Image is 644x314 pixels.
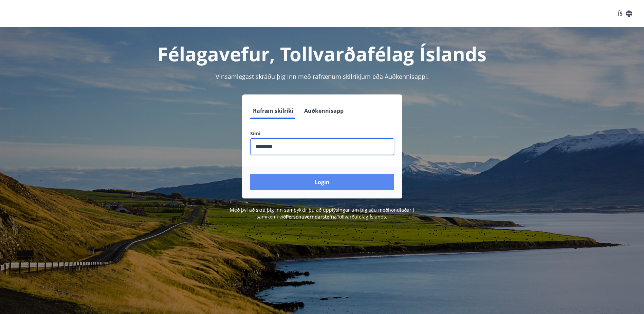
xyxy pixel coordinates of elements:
[230,207,414,220] span: Með því að skrá þig inn samþykkir þú að upplýsingar um þig séu meðhöndlaðar í samræmi við Tollvar...
[250,174,394,190] button: Login
[301,103,346,119] button: Auðkennisapp
[250,130,394,137] label: Sími
[286,213,337,220] a: Persónuverndarstefna
[216,72,429,81] span: Vinsamlegast skráðu þig inn með rafrænum skilríkjum eða Auðkennisappi.
[614,7,636,20] button: ÍS
[86,41,558,67] h1: Félagavefur, Tollvarðafélag Íslands
[250,103,296,119] button: Rafræn skilríki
